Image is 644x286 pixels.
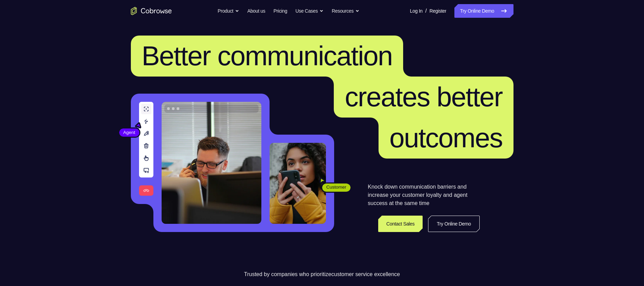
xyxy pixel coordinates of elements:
button: Use Cases [296,4,324,18]
a: Pricing [273,4,287,18]
a: Try Online Demo [428,216,479,232]
button: Resources [332,4,359,18]
a: Register [429,4,446,18]
button: Product [218,4,239,18]
img: A customer support agent talking on the phone [162,102,261,224]
p: Knock down communication barriers and increase your customer loyalty and agent success at the sam... [368,183,480,207]
a: Try Online Demo [454,4,513,18]
span: / [425,7,427,15]
img: A customer holding their phone [270,143,326,224]
span: outcomes [389,123,503,153]
span: customer service excellence [331,271,400,277]
a: Log In [410,4,423,18]
a: About us [247,4,265,18]
a: Contact Sales [378,216,423,232]
span: creates better [345,82,502,112]
a: Go to the home page [131,7,172,15]
span: Better communication [142,41,393,71]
